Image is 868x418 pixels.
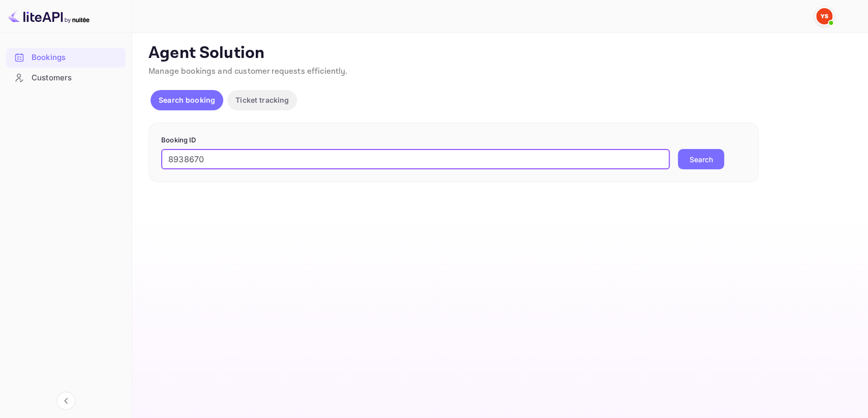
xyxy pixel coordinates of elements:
[235,95,289,105] p: Ticket tracking
[6,68,126,87] a: Customers
[816,8,832,24] img: Yandex Support
[57,392,75,410] button: Collapse navigation
[159,95,215,105] p: Search booking
[161,149,670,169] input: Enter Booking ID (e.g., 63782194)
[32,72,121,84] div: Customers
[6,68,126,88] div: Customers
[678,149,724,169] button: Search
[6,48,126,67] a: Bookings
[8,8,89,24] img: LiteAPI logo
[32,52,121,64] div: Bookings
[6,48,126,68] div: Bookings
[148,66,348,77] span: Manage bookings and customer requests efficiently.
[148,43,850,64] p: Agent Solution
[161,135,746,145] p: Booking ID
